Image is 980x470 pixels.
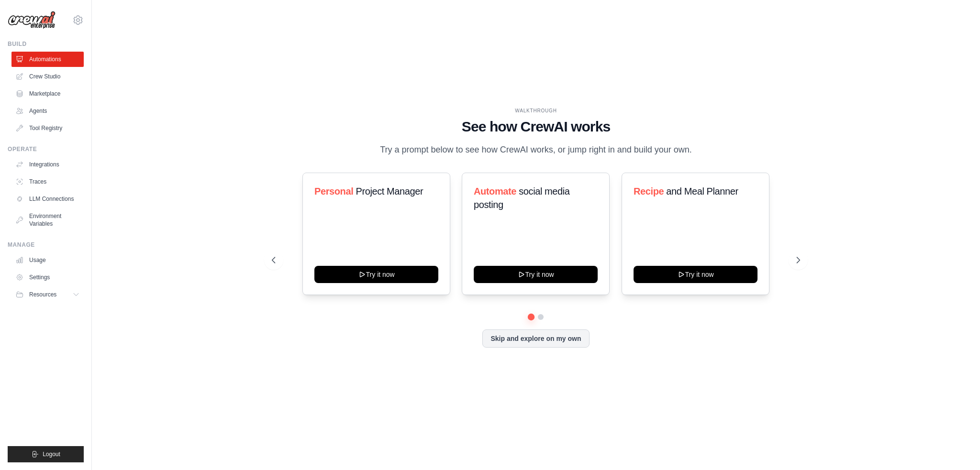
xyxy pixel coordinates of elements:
span: social media posting [474,186,570,210]
button: Skip and explore on my own [482,329,589,348]
span: Project Manager [356,186,423,197]
a: Traces [11,174,84,189]
a: Integrations [11,157,84,172]
span: Resources [29,291,56,298]
a: Automations [11,52,84,67]
button: Try it now [314,266,438,283]
div: WALKTHROUGH [272,107,800,114]
span: Personal [314,186,353,197]
button: Try it now [474,266,598,283]
a: Tool Registry [11,120,84,136]
button: Try it now [634,266,757,283]
div: Build [8,40,84,48]
span: and Meal Planner [666,186,738,197]
a: LLM Connections [11,191,84,207]
h1: See how CrewAI works [272,118,800,135]
a: Environment Variables [11,208,84,231]
a: Crew Studio [11,69,84,84]
a: Marketplace [11,86,84,101]
div: Manage [8,241,84,249]
div: Operate [8,145,84,153]
a: Usage [11,252,84,268]
span: Automate [474,186,516,197]
button: Resources [11,287,84,302]
span: Recipe [634,186,664,197]
span: Logout [43,450,60,458]
button: Logout [8,446,84,462]
p: Try a prompt below to see how CrewAI works, or jump right in and build your own. [375,143,697,157]
a: Settings [11,270,84,285]
img: Logo [8,11,56,29]
a: Agents [11,103,84,119]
